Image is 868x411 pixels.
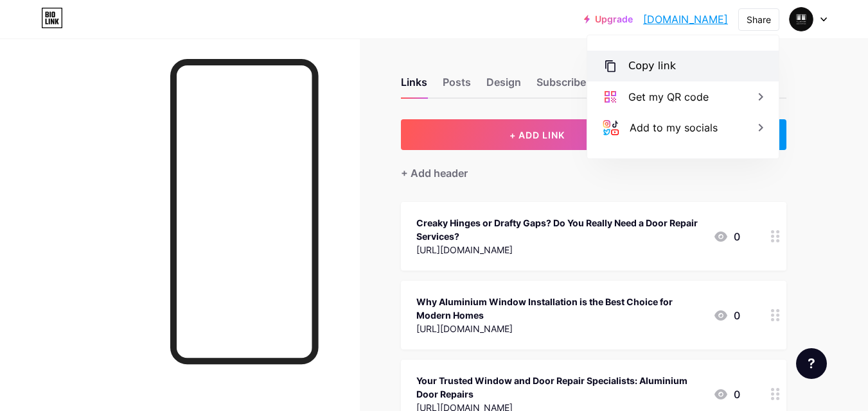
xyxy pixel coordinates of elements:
div: Creaky Hinges or Drafty Gaps? Do You Really Need a Door Repair Services? [416,216,703,243]
img: Aluminium Door Repairs [789,7,813,31]
div: [URL][DOMAIN_NAME] [416,322,703,335]
div: 0 [713,229,740,244]
a: Upgrade [584,14,633,24]
div: 0 [713,387,740,402]
div: Subscribers [536,74,596,97]
div: Why Aluminium Window Installation is the Best Choice for Modern Homes [416,295,703,322]
div: Your Trusted Window and Door Repair Specialists: Aluminium Door Repairs [416,374,703,401]
button: + ADD LINK [401,119,674,150]
div: Design [486,74,521,97]
div: 0 [713,308,740,323]
div: Add to my socials [630,120,718,135]
div: + Add header [401,165,468,181]
span: + ADD LINK [509,130,565,140]
div: Posts [443,74,471,97]
a: [DOMAIN_NAME] [643,12,728,27]
div: [URL][DOMAIN_NAME] [416,243,703,256]
div: Links [401,74,427,97]
div: Get my QR code [628,89,709,105]
div: Copy link [628,58,676,74]
div: Share [747,13,771,26]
